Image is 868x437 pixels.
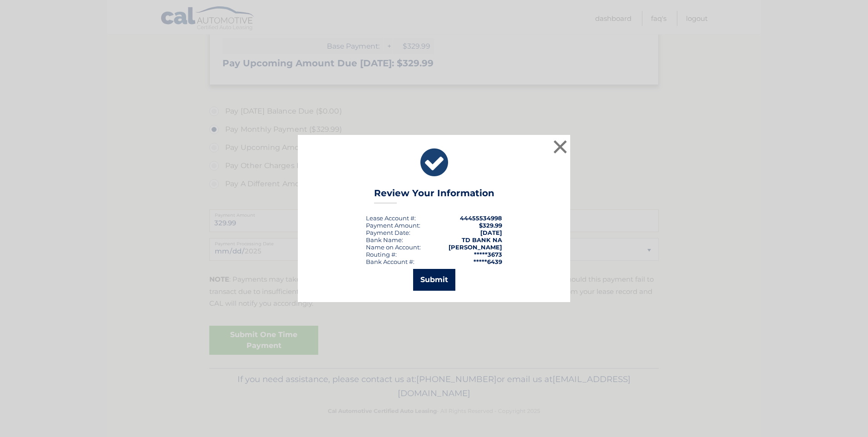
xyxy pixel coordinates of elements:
span: $329.99 [479,222,502,229]
div: Lease Account #: [366,214,416,222]
strong: TD BANK NA [462,236,502,243]
span: [DATE] [480,229,502,236]
strong: 44455534998 [460,214,502,222]
div: Name on Account: [366,243,421,251]
div: Routing #: [366,251,397,258]
strong: [PERSON_NAME] [449,243,502,251]
div: : [366,229,410,236]
div: Bank Name: [366,236,403,243]
div: Payment Amount: [366,222,420,229]
h3: Review Your Information [374,188,494,204]
button: × [551,138,569,156]
button: Submit [413,269,455,291]
span: Payment Date [366,229,409,236]
div: Bank Account #: [366,258,414,265]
